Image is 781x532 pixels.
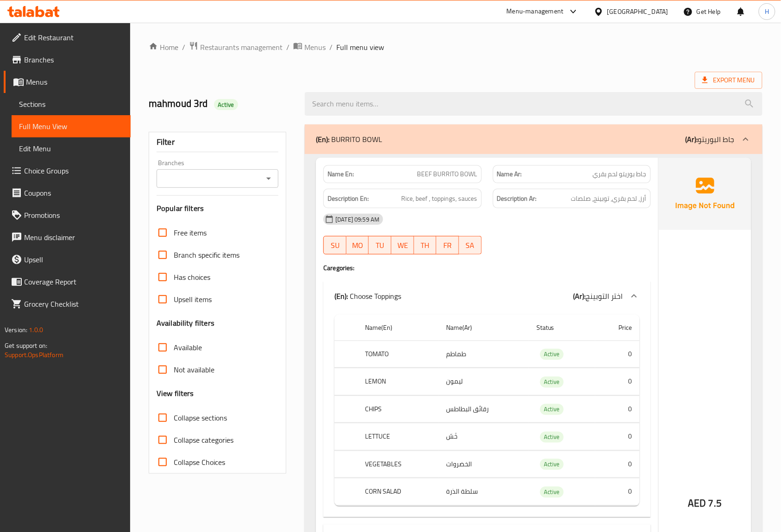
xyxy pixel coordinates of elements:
span: جاط بوريتو لحم بقري [593,169,647,179]
span: MO [350,239,365,252]
td: 0 [595,451,640,478]
button: TH [414,236,437,254]
span: SA [463,239,478,252]
span: 7.5 [708,494,722,512]
img: Ae5nvW7+0k+MAAAAAElFTkSuQmCC [659,158,751,230]
button: SU [323,236,346,254]
span: TH [418,239,433,252]
a: Grocery Checklist [4,293,131,315]
td: 0 [595,340,640,368]
a: Sections [12,93,131,115]
span: Active [540,432,564,442]
span: Full Menu View [19,121,123,132]
span: AED [688,494,706,512]
th: CORN SALAD [358,478,439,506]
td: 0 [595,396,640,423]
span: Get support on: [5,340,47,352]
span: 1.0.0 [29,324,43,336]
span: Edit Restaurant [24,32,123,43]
span: Promotions [24,210,123,221]
button: Open [262,172,275,185]
span: Collapse categories [174,434,233,445]
a: Coverage Report [4,271,131,293]
a: Home [149,42,178,53]
a: Menu disclaimer [4,226,131,248]
div: [GEOGRAPHIC_DATA] [607,6,668,17]
td: الخضروات [439,451,529,478]
a: Edit Restaurant [4,26,131,49]
span: Collapse Choices [174,457,225,468]
span: Active [540,377,564,387]
b: (Ar): [573,289,586,303]
a: Edit Menu [12,137,131,160]
input: search [305,92,762,116]
button: FR [436,236,459,254]
strong: Description En: [328,193,369,204]
a: Coupons [4,182,131,204]
span: TU [372,239,388,252]
b: (Ar): [686,132,698,146]
h2: mahmoud 3rd [149,97,294,111]
li: / [286,42,290,53]
th: Name(En) [358,315,439,341]
span: SU [328,239,343,252]
b: (En): [316,132,329,146]
div: Active [540,459,564,470]
span: FR [440,239,455,252]
td: 0 [595,423,640,451]
a: Upsell [4,248,131,271]
span: اختر التوبينج [586,289,623,303]
span: Free items [174,227,207,238]
span: Menus [304,42,326,53]
span: H [765,6,769,17]
button: MO [346,236,369,254]
strong: Name Ar: [497,169,522,179]
span: Coupons [24,187,123,198]
td: 0 [595,368,640,396]
span: Branches [24,54,123,65]
div: Filter [157,132,278,152]
a: Promotions [4,204,131,226]
span: Active [540,349,564,359]
div: (En): Choose Toppings(Ar):اختر التوبينج [323,281,651,311]
td: ليمون [439,368,529,396]
div: Active [540,404,564,415]
span: Export Menu [695,72,762,89]
button: SA [459,236,482,254]
th: LETTUCE [358,423,439,451]
div: Active [214,99,238,110]
span: WE [395,239,410,252]
a: Menus [4,71,131,93]
div: (En): BURRITO BOWL(Ar):جاط البوريتو [305,124,762,154]
span: Active [214,100,238,109]
span: Rice, beef , toppings, sauces [402,193,478,204]
a: Full Menu View [12,115,131,137]
th: VEGETABLES [358,451,439,478]
span: Active [540,459,564,470]
p: جاط البوريتو [686,134,735,145]
h3: Popular filters [157,203,278,214]
a: Restaurants management [189,41,283,53]
button: WE [391,236,414,254]
span: Coverage Report [24,276,123,287]
th: TOMATO [358,340,439,368]
h4: Caregories: [323,263,651,272]
div: (En): BURRITO BOWL(Ar):جاط البوريتو [323,311,651,517]
span: Full menu view [336,42,384,53]
span: Upsell items [174,294,212,305]
span: Sections [19,99,123,110]
b: (En): [334,289,348,303]
span: Branch specific items [174,249,239,260]
strong: Name En: [328,169,354,179]
nav: breadcrumb [149,41,762,53]
span: Restaurants management [200,42,283,53]
a: Menus [293,41,326,53]
td: سلطة الذرة [439,478,529,506]
strong: Description Ar: [497,193,537,204]
th: LEMON [358,368,439,396]
th: CHIPS [358,396,439,423]
span: Edit Menu [19,143,123,154]
p: Choose Toppings [334,291,401,302]
div: Active [540,377,564,388]
span: Collapse sections [174,412,227,423]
